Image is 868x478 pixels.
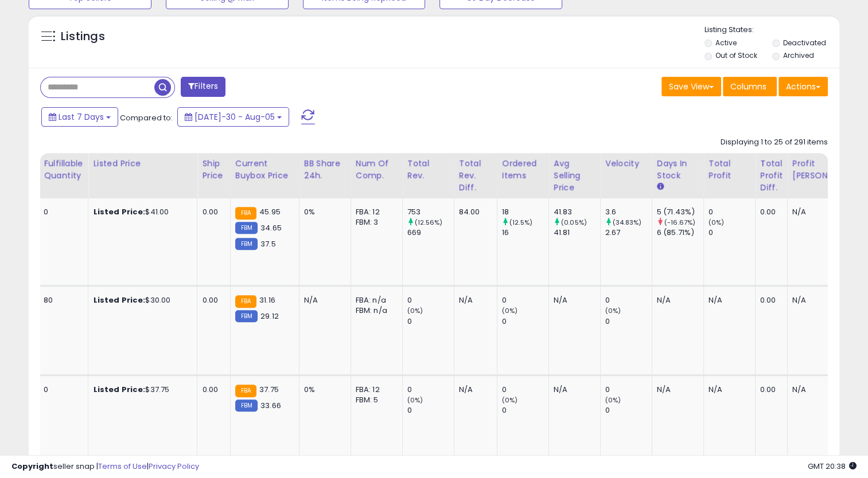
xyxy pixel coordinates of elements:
[808,461,857,472] span: 2025-08-13 20:38 GMT
[235,295,256,308] small: FBA
[304,158,346,182] div: BB Share 24h.
[605,306,621,315] small: (0%)
[202,207,221,217] div: 0.00
[605,228,652,238] div: 2.67
[554,158,595,194] div: Avg Selling Price
[93,158,192,170] div: Listed Price
[235,238,258,250] small: FBM
[605,295,652,305] div: 0
[613,218,641,227] small: (34.83%)
[760,295,779,305] div: 0.00
[93,206,145,217] b: Listed Price:
[235,385,256,397] small: FBA
[730,81,766,92] span: Columns
[709,295,746,305] div: N/A
[260,222,282,233] span: 34.65
[260,238,276,249] span: 37.5
[561,218,587,227] small: (0.05%)
[93,207,188,217] div: $41.00
[760,158,783,194] div: Total Profit Diff.
[502,385,548,395] div: 0
[779,77,828,96] button: Actions
[44,207,79,217] div: 0
[502,228,548,238] div: 16
[605,207,652,217] div: 3.6
[356,217,394,228] div: FBM: 3
[44,158,83,182] div: Fulfillable Quantity
[459,385,488,395] div: N/A
[202,295,221,305] div: 0.00
[202,158,225,182] div: Ship Price
[554,228,600,238] div: 41.81
[709,385,746,395] div: N/A
[657,295,695,305] div: N/A
[181,77,225,97] button: Filters
[709,158,750,182] div: Total Profit
[502,295,548,305] div: 0
[554,295,591,305] div: N/A
[605,405,652,416] div: 0
[194,111,275,123] span: [DATE]-30 - Aug-05
[407,405,454,416] div: 0
[41,107,118,127] button: Last 7 Days
[407,228,454,238] div: 669
[502,207,548,217] div: 18
[235,207,256,220] small: FBA
[657,228,703,238] div: 6 (85.71%)
[260,400,281,411] span: 33.66
[664,218,695,227] small: (-16.67%)
[407,306,423,315] small: (0%)
[509,218,532,227] small: (12.5%)
[415,218,442,227] small: (12.56%)
[120,112,173,123] span: Compared to:
[202,385,221,395] div: 0.00
[11,461,53,472] strong: Copyright
[259,295,275,305] span: 31.16
[709,228,755,238] div: 0
[792,295,857,305] div: N/A
[554,385,591,395] div: N/A
[259,384,279,395] span: 37.75
[502,395,518,405] small: (0%)
[661,77,721,96] button: Save View
[407,395,423,405] small: (0%)
[235,399,258,412] small: FBM
[407,295,454,305] div: 0
[356,295,394,305] div: FBA: n/a
[356,158,398,182] div: Num of Comp.
[792,158,861,182] div: Profit [PERSON_NAME]
[721,137,828,148] div: Displaying 1 to 25 of 291 items
[715,50,757,60] label: Out of Stock
[93,384,145,395] b: Listed Price:
[760,385,779,395] div: 0.00
[723,77,777,96] button: Columns
[356,385,394,395] div: FBA: 12
[605,385,652,395] div: 0
[149,461,199,472] a: Privacy Policy
[792,207,857,217] div: N/A
[783,38,826,48] label: Deactivated
[98,461,147,472] a: Terms of Use
[356,207,394,217] div: FBA: 12
[502,158,544,182] div: Ordered Items
[44,295,79,305] div: 80
[407,316,454,327] div: 0
[93,295,188,305] div: $30.00
[554,207,600,217] div: 41.83
[783,50,814,60] label: Archived
[304,385,342,395] div: 0%
[356,305,394,316] div: FBM: n/a
[235,158,294,182] div: Current Buybox Price
[407,385,454,395] div: 0
[704,25,839,36] p: Listing States:
[657,385,695,395] div: N/A
[709,207,755,217] div: 0
[304,207,342,217] div: 0%
[304,295,342,305] div: N/A
[11,461,199,472] div: seller snap | |
[715,38,737,48] label: Active
[259,206,281,217] span: 45.95
[792,385,857,395] div: N/A
[61,29,105,45] h5: Listings
[59,111,104,123] span: Last 7 Days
